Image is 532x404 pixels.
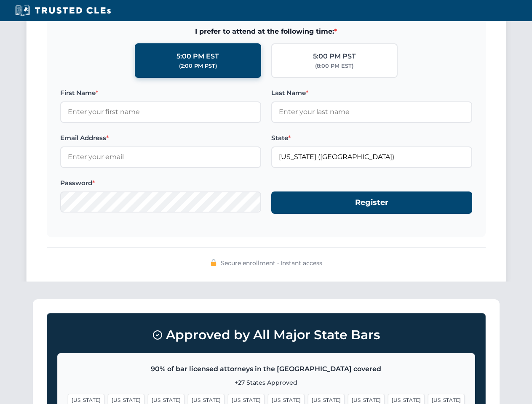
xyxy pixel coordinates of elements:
[313,51,356,62] div: 5:00 PM PST
[68,378,465,387] p: +27 States Approved
[221,258,322,268] span: Secure enrollment • Instant access
[57,324,475,346] h3: Approved by All Major State Bars
[271,101,472,122] input: Enter your last name
[271,191,472,214] button: Register
[60,88,261,98] label: First Name
[60,133,261,143] label: Email Address
[60,101,261,122] input: Enter your first name
[60,26,472,37] span: I prefer to attend at the following time:
[179,62,217,70] div: (2:00 PM PST)
[68,364,465,375] p: 90% of bar licensed attorneys in the [GEOGRAPHIC_DATA] covered
[60,178,261,188] label: Password
[210,259,217,266] img: 🔒
[315,62,353,70] div: (8:00 PM EST)
[271,146,472,167] input: Florida (FL)
[176,51,219,62] div: 5:00 PM EST
[60,146,261,167] input: Enter your email
[13,4,113,17] img: Trusted CLEs
[271,88,472,98] label: Last Name
[271,133,472,143] label: State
